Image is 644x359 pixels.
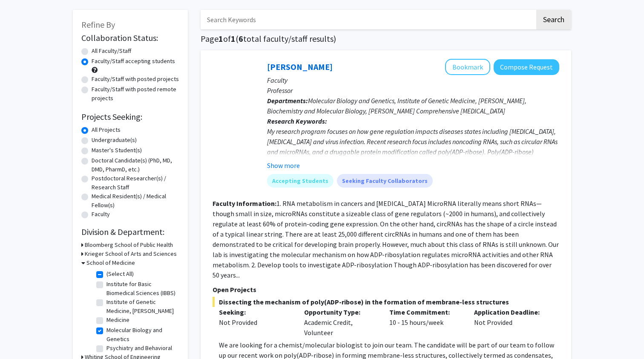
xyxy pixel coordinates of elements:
[81,227,179,237] h2: Division & Department:
[536,10,571,29] button: Search
[81,33,179,43] h2: Collaboration Status:
[85,249,177,258] h3: Krieger School of Arts and Sciences
[106,269,134,278] label: (Select All)
[389,307,462,317] p: Time Commitment:
[219,307,291,317] p: Seeking:
[81,112,179,122] h2: Projects Seeking:
[85,240,173,249] h3: Bloomberg School of Public Health
[201,10,535,29] input: Search Keywords
[383,307,468,338] div: 10 - 15 hours/week
[106,326,177,344] label: Molecular Biology and Genetics
[267,174,333,188] mat-chip: Accepting Students
[468,307,553,338] div: Not Provided
[92,174,179,192] label: Postdoctoral Researcher(s) / Research Staff
[474,307,546,317] p: Application Deadline:
[92,146,142,155] label: Master's Student(s)
[267,117,327,125] b: Research Keywords:
[106,316,129,324] label: Medicine
[92,156,179,174] label: Doctoral Candidate(s) (PhD, MD, DMD, PharmD, etc.)
[92,192,179,210] label: Medical Resident(s) / Medical Fellow(s)
[106,280,177,298] label: Institute for Basic Biomedical Sciences (IBBS)
[267,85,559,96] p: Professor
[267,75,559,85] p: Faculty
[86,258,135,267] h3: School of Medicine
[92,57,175,66] label: Faculty/Staff accepting students
[213,284,559,295] p: Open Projects
[298,307,383,338] div: Academic Credit, Volunteer
[219,317,291,327] div: Not Provided
[92,125,121,134] label: All Projects
[92,46,131,55] label: All Faculty/Staff
[267,96,526,115] span: Molecular Biology and Genetics, Institute of Genetic Medicine, [PERSON_NAME], Biochemistry and Mo...
[213,199,276,208] b: Faculty Information:
[304,307,377,317] p: Opportunity Type:
[92,136,137,145] label: Undergraduate(s)
[106,298,177,316] label: Institute of Genetic Medicine, [PERSON_NAME]
[92,75,179,84] label: Faculty/Staff with posted projects
[201,34,571,44] h1: Page of ( total faculty/staff results)
[213,199,559,279] fg-read-more: 1. RNA metabolism in cancers and [MEDICAL_DATA] MicroRNA literally means short RNAs—though small ...
[81,19,115,30] span: Refine By
[213,297,559,307] span: Dissecting the mechanism of poly(ADP-ribose) in the formation of membrane-less structures
[92,85,179,103] label: Faculty/Staff with posted remote projects
[218,33,223,44] span: 1
[445,59,490,75] button: Add Anthony K. L. Leung to Bookmarks
[231,33,236,44] span: 1
[267,160,300,171] button: Show more
[267,126,559,218] div: My research program focuses on how gene regulation impacts diseases states including [MEDICAL_DAT...
[267,96,308,105] b: Departments:
[6,321,36,353] iframe: Chat
[239,33,243,44] span: 6
[337,174,433,188] mat-chip: Seeking Faculty Collaborators
[267,61,333,72] a: [PERSON_NAME]
[494,59,559,75] button: Compose Request to Anthony K. L. Leung
[92,210,110,219] label: Faculty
